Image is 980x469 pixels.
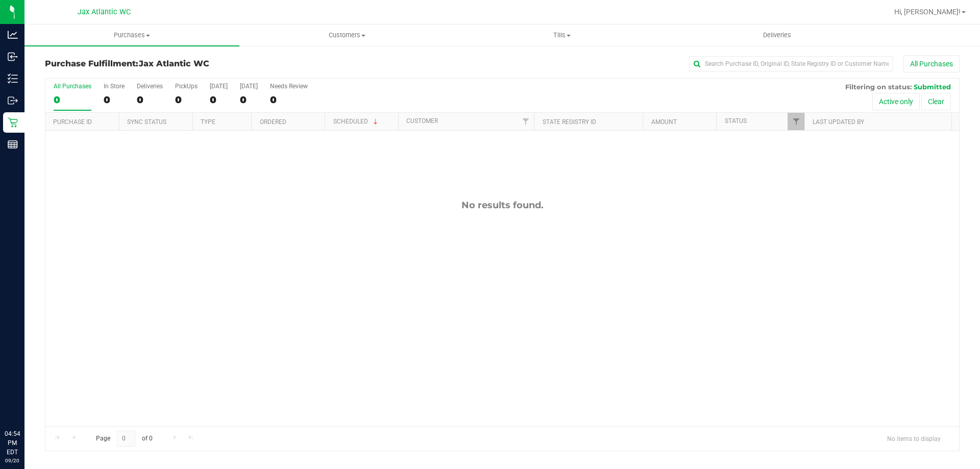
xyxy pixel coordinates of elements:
inline-svg: Reports [8,139,18,150]
a: Customers [239,24,454,46]
span: Jax Atlantic WC [78,8,131,16]
p: 04:54 PM EDT [5,429,20,457]
inline-svg: Inventory [8,73,18,84]
a: Filter [517,113,534,130]
inline-svg: Outbound [8,95,18,106]
div: [DATE] [210,83,228,90]
div: [DATE] [240,83,258,90]
span: Deliveries [749,31,805,40]
a: State Registry ID [543,118,596,126]
div: 0 [137,94,163,106]
inline-svg: Retail [8,117,18,128]
a: Customer [406,117,438,125]
input: Search Purchase ID, Original ID, State Registry ID or Customer Name... [689,56,893,71]
a: Scheduled [333,118,380,125]
button: All Purchases [903,55,960,72]
span: Hi, [PERSON_NAME]! [894,8,961,16]
span: No items to display [879,431,949,446]
a: Purchase ID [53,118,92,126]
div: All Purchases [54,83,91,90]
span: Customers [240,31,454,40]
button: Clear [921,93,951,110]
button: Active only [872,93,920,110]
div: 0 [104,94,125,106]
div: In Store [104,83,125,90]
span: Tills [455,31,669,40]
a: Type [201,118,215,126]
div: PickUps [175,83,198,90]
a: Deliveries [670,24,885,46]
a: Tills [454,24,669,46]
h3: Purchase Fulfillment: [45,59,350,68]
span: Purchases [24,31,239,40]
inline-svg: Inbound [8,52,18,62]
a: Purchases [24,24,239,46]
div: 0 [175,94,198,106]
a: Last Updated By [813,118,864,126]
iframe: Resource center [10,387,41,418]
div: 0 [54,94,91,106]
inline-svg: Analytics [8,30,18,40]
a: Status [725,117,747,125]
div: 0 [270,94,308,106]
a: Filter [788,113,804,130]
div: Needs Review [270,83,308,90]
span: Filtering on status: [845,83,912,91]
a: Amount [651,118,677,126]
div: 0 [240,94,258,106]
p: 09/20 [5,457,20,464]
span: Jax Atlantic WC [139,59,209,68]
span: Submitted [914,83,951,91]
div: Deliveries [137,83,163,90]
div: No results found. [45,200,959,211]
span: Page of 0 [87,431,161,447]
a: Ordered [260,118,286,126]
a: Sync Status [127,118,166,126]
div: 0 [210,94,228,106]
